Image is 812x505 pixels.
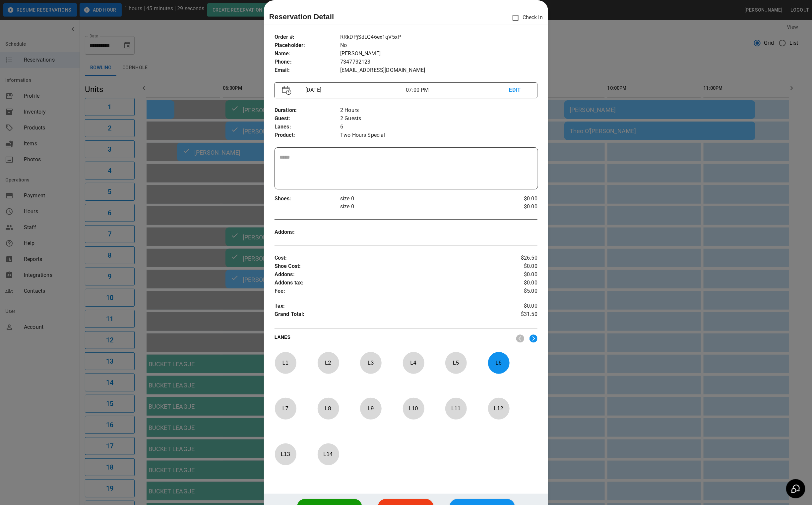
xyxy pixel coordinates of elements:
p: Lanes : [275,123,340,131]
img: right.svg [530,334,537,343]
p: $31.50 [494,310,537,320]
p: RRkDPjSdLQ46ex1qV5xP [340,33,537,41]
img: Vector [282,86,291,95]
p: 6 [340,123,537,131]
p: Shoes : [275,195,340,203]
p: Phone : [275,58,340,66]
p: L 1 [275,355,296,371]
p: L 10 [403,401,424,416]
p: $5.00 [494,287,537,295]
p: $0.00 [494,262,537,271]
p: 07:00 PM [406,86,509,94]
p: No [340,41,537,50]
p: Product : [275,131,340,139]
p: $26.50 [494,254,537,262]
p: L 8 [317,401,339,416]
p: Check In [509,11,543,25]
p: Addons : [275,228,340,236]
p: $0.00 [494,302,537,310]
p: $0.00 [494,203,537,211]
p: Tax : [275,302,494,310]
p: L 5 [445,355,467,371]
p: Fee : [275,287,494,295]
p: $0.00 [494,271,537,279]
p: L 2 [317,355,339,371]
p: L 14 [317,446,339,462]
p: [PERSON_NAME] [340,50,537,58]
p: LANES [275,334,511,343]
p: 7347732123 [340,58,537,66]
p: 2 Guests [340,115,537,123]
p: Duration : [275,106,340,115]
p: Two Hours Special [340,131,537,139]
p: size 0 [340,195,494,203]
img: nav_left.svg [516,334,524,343]
p: L 7 [275,401,296,416]
p: $0.00 [494,195,537,203]
p: Cost : [275,254,494,262]
p: Placeholder : [275,41,340,50]
p: L 11 [445,401,467,416]
p: Shoe Cost : [275,262,494,271]
p: 2 Hours [340,106,537,115]
p: L 3 [360,355,382,371]
p: Reservation Detail [269,11,334,22]
p: L 4 [403,355,424,371]
p: Email : [275,66,340,75]
p: Name : [275,50,340,58]
p: L 9 [360,401,382,416]
p: size 0 [340,203,494,211]
p: Addons : [275,271,494,279]
p: EDIT [509,86,530,94]
p: Addons tax : [275,279,494,287]
p: Order # : [275,33,340,41]
p: Guest : [275,115,340,123]
p: L 12 [488,401,510,416]
p: Grand Total : [275,310,494,320]
p: $0.00 [494,279,537,287]
p: [DATE] [303,86,406,94]
p: L 13 [275,446,296,462]
p: L 6 [488,355,510,371]
p: [EMAIL_ADDRESS][DOMAIN_NAME] [340,66,537,75]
